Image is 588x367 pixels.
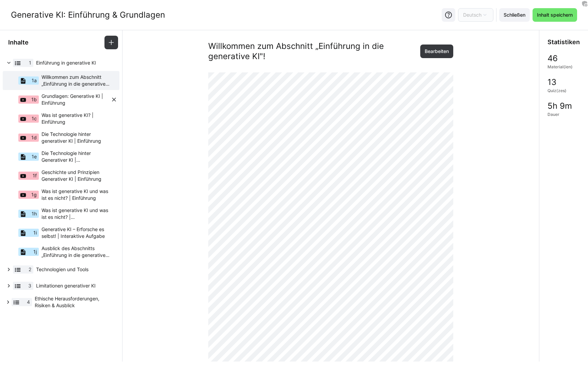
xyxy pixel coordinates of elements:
[32,210,37,217] span: 1h
[548,88,567,93] span: Quiz(zes)
[29,266,31,273] span: 2
[536,12,574,18] span: Inhalt speichern
[42,93,111,106] span: Grundlagen: Generative KI | Einführung
[42,226,111,240] span: Generative KI – Erforsche es selbst! | Interaktive Aufgabe
[28,282,31,289] span: 3
[208,41,418,62] h2: Willkommen zum Abschnitt „Einführung in die generative KI"!
[33,229,37,236] span: 1i
[548,112,559,117] span: Dauer
[499,8,530,22] button: Schließen
[42,150,111,163] span: Die Technologie hinter Generativer KI | Zusammenfassung
[533,8,577,22] button: Inhalt speichern
[35,295,111,309] span: Ethische Herausforderungen, Risiken & Ausblick
[31,134,37,141] span: 1d
[548,102,572,110] span: 5h 9m
[36,266,111,273] span: Technologien und Tools
[548,38,580,46] h3: Statistiken
[31,96,37,103] span: 1b
[548,54,558,63] span: 46
[29,59,31,66] span: 1
[42,112,111,125] span: Was ist generative KI? | Einführung
[548,64,573,70] span: Material(ien)
[503,12,526,18] span: Schließen
[42,245,111,259] span: Ausblick des Abschnitts „Einführung in die generative KI"
[32,153,37,160] span: 1e
[42,74,111,87] span: Willkommen zum Abschnitt „Einführung in die generative KI"!
[36,282,111,289] span: Limitationen generativer KI
[42,207,111,221] span: Was ist generative KI und was ist es nicht? | Zusammenfassung
[33,172,37,179] span: 1f
[424,48,450,55] span: Bearbeiten
[42,169,111,182] span: Geschichte und Prinzipien Generativer KI | Einführung
[42,188,111,202] span: Was ist generative KI und was ist es nicht? | Einführung
[27,299,30,305] span: 4
[8,39,29,46] h3: Inhalte
[11,10,165,20] div: Generative KI: Einführung & Grundlagen
[420,45,453,58] button: Bearbeiten
[36,59,111,66] span: Einführung in generative KI
[31,191,37,198] span: 1g
[32,115,37,122] span: 1c
[548,78,556,87] span: 13
[32,77,37,84] span: 1a
[463,12,481,18] span: Deutsch
[42,131,111,144] span: Die Technologie hinter generativer KI | Einführung
[33,248,37,255] span: 1j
